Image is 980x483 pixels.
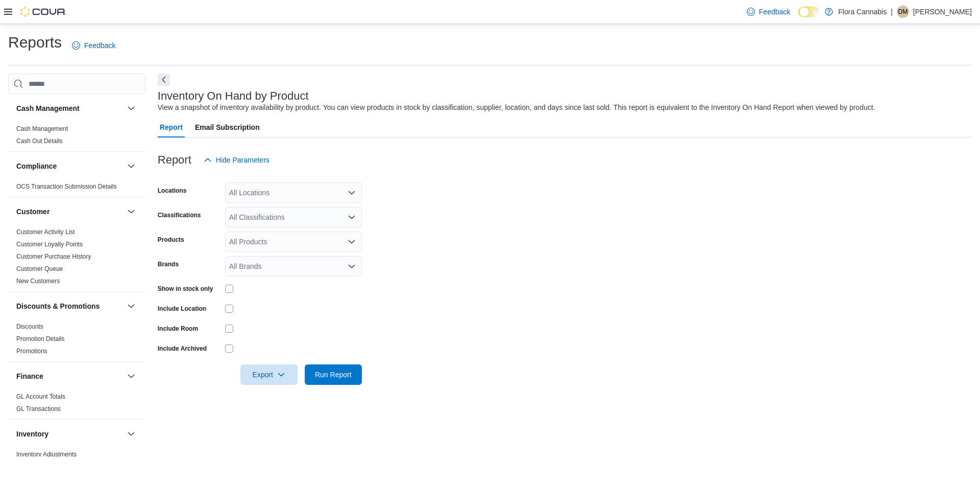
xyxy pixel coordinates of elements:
[158,305,206,313] label: Include Location
[16,277,60,285] span: New Customers
[16,125,68,132] a: Cash Management
[16,206,50,217] h3: Customer
[16,429,123,439] button: Inventory
[16,405,61,413] span: GL Transactions
[348,238,356,246] button: Open list of options
[16,161,57,171] h3: Compliance
[84,40,115,51] span: Feedback
[798,7,820,17] input: Dark Mode
[16,228,75,236] span: Customer Activity List
[16,241,83,248] a: Customer Loyalty Points
[68,35,119,56] a: Feedback
[16,348,47,355] a: Promotions
[305,364,362,385] button: Run Report
[16,103,80,113] h3: Cash Management
[838,6,887,18] p: Flora Cannabis
[16,301,100,311] h3: Discounts & Promotions
[8,226,145,291] div: Customer
[16,228,75,236] a: Customer Activity List
[16,103,123,113] button: Cash Management
[16,137,63,145] a: Cash Out Details
[16,371,43,381] h3: Finance
[200,150,274,170] button: Hide Parameters
[160,117,183,137] span: Report
[16,125,68,133] span: Cash Management
[897,6,909,18] div: Delaney Matthews
[16,371,123,381] button: Finance
[158,154,191,166] h3: Report
[125,205,137,218] button: Customer
[158,344,207,353] label: Include Archived
[8,32,62,53] h1: Reports
[913,6,972,18] p: [PERSON_NAME]
[16,206,123,217] button: Customer
[16,323,43,330] a: Discounts
[125,102,137,114] button: Cash Management
[158,236,184,244] label: Products
[158,74,170,86] button: Next
[16,347,47,355] span: Promotions
[16,182,117,191] span: OCS Transaction Submission Details
[247,364,291,385] span: Export
[16,161,123,171] button: Compliance
[315,370,352,380] span: Run Report
[240,364,298,385] button: Export
[158,285,213,293] label: Show in stock only
[16,335,65,342] a: Promotion Details
[8,123,145,151] div: Cash Management
[158,102,875,113] div: View a snapshot of inventory availability by product. You can view products in stock by classific...
[158,325,198,333] label: Include Room
[348,189,356,197] button: Open list of options
[16,451,77,458] a: Inventory Adjustments
[759,7,790,17] span: Feedback
[348,213,356,221] button: Open list of options
[8,320,145,361] div: Discounts & Promotions
[195,117,260,137] span: Email Subscription
[16,240,83,248] span: Customer Loyalty Points
[8,390,145,419] div: Finance
[20,7,66,17] img: Cova
[125,370,137,382] button: Finance
[16,183,117,190] a: OCS Transaction Submission Details
[16,429,48,439] h3: Inventory
[891,6,893,18] p: |
[16,405,61,412] a: GL Transactions
[348,262,356,270] button: Open list of options
[8,180,145,197] div: Compliance
[16,278,60,285] a: New Customers
[125,160,137,172] button: Compliance
[158,187,187,195] label: Locations
[125,300,137,312] button: Discounts & Promotions
[158,260,179,268] label: Brands
[158,90,309,102] h3: Inventory On Hand by Product
[898,6,908,18] span: DM
[216,155,269,165] span: Hide Parameters
[16,393,65,400] a: GL Account Totals
[16,335,65,343] span: Promotion Details
[158,211,201,219] label: Classifications
[16,265,63,272] a: Customer Queue
[16,301,123,311] button: Discounts & Promotions
[16,253,91,260] a: Customer Purchase History
[743,2,794,22] a: Feedback
[125,428,137,440] button: Inventory
[16,393,65,401] span: GL Account Totals
[16,252,91,261] span: Customer Purchase History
